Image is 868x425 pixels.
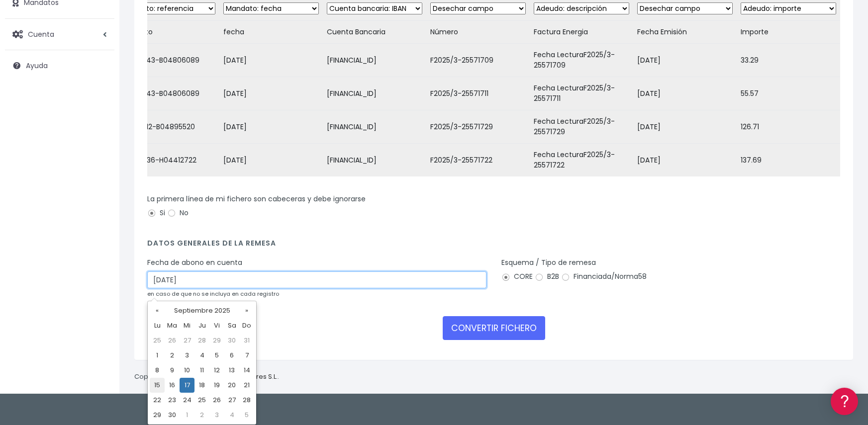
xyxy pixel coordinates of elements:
[150,318,165,333] th: Lu
[137,286,192,296] a: POWERED BY ENCHANT
[5,55,114,76] a: Ayuda
[10,85,189,100] a: Información general
[224,393,239,408] td: 27
[530,44,633,77] td: Fecha LecturaF2025/3-25571709
[224,378,239,393] td: 20
[737,77,840,110] td: 55.57
[530,21,633,44] td: Factura Energia
[323,110,426,144] td: [FINANCIAL_ID]
[10,197,189,207] div: Facturación
[219,77,323,110] td: [DATE]
[116,144,219,177] td: 43000636-H04412722
[209,363,224,378] td: 12
[426,44,530,77] td: F2025/3-25571709
[165,333,180,348] td: 26
[239,408,254,423] td: 5
[10,69,189,79] div: Información general
[150,393,165,408] td: 22
[426,77,530,110] td: F2025/3-25571711
[633,21,737,44] td: Fecha Emisión
[180,363,194,378] td: 10
[165,348,180,363] td: 2
[147,257,242,268] label: Fecha de abono en cuenta
[501,257,596,268] label: Esquema / Tipo de remesa
[239,318,254,333] th: Do
[150,303,165,318] th: «
[323,44,426,77] td: [FINANCIAL_ID]
[165,408,180,423] td: 30
[535,271,559,282] label: B2B
[501,271,533,282] label: CORE
[737,21,840,44] td: Importe
[737,144,840,177] td: 137.69
[165,378,180,393] td: 16
[323,144,426,177] td: [FINANCIAL_ID]
[323,77,426,110] td: [FINANCIAL_ID]
[116,21,219,44] td: mandato
[180,333,194,348] td: 27
[26,61,48,71] span: Ayuda
[116,110,219,144] td: 43000512-B04895520
[147,208,165,218] label: Si
[180,378,194,393] td: 17
[194,378,209,393] td: 18
[194,408,209,423] td: 2
[737,110,840,144] td: 126.71
[116,44,219,77] td: 43000543-B04806089
[219,44,323,77] td: [DATE]
[530,77,633,110] td: Fecha LecturaF2025/3-25571711
[150,363,165,378] td: 8
[209,318,224,333] th: Vi
[426,144,530,177] td: F2025/3-25571722
[224,348,239,363] td: 6
[165,303,239,318] th: Septiembre 2025
[219,144,323,177] td: [DATE]
[239,363,254,378] td: 14
[134,372,279,382] p: Copyright © 2025 .
[165,363,180,378] td: 9
[443,316,545,340] button: CONVERTIR FICHERO
[10,254,189,269] a: API
[180,318,194,333] th: Mi
[150,333,165,348] td: 25
[10,157,189,172] a: Videotutoriales
[239,378,254,393] td: 21
[209,378,224,393] td: 19
[10,172,189,187] a: Perfiles de empresas
[10,266,189,283] button: Contáctanos
[219,110,323,144] td: [DATE]
[426,110,530,144] td: F2025/3-25571729
[633,110,737,144] td: [DATE]
[150,378,165,393] td: 15
[224,408,239,423] td: 4
[147,194,366,204] label: La primera línea de mi fichero son cabeceras y debe ignorarse
[209,408,224,423] td: 3
[239,348,254,363] td: 7
[194,393,209,408] td: 25
[633,77,737,110] td: [DATE]
[224,333,239,348] td: 30
[219,21,323,44] td: fecha
[180,408,194,423] td: 1
[194,333,209,348] td: 28
[561,271,647,282] label: Financiada/Norma58
[239,303,254,318] th: »
[209,333,224,348] td: 29
[147,239,840,253] h4: Datos generales de la remesa
[194,363,209,378] td: 11
[147,290,279,298] small: en caso de que no se incluya en cada registro
[10,141,189,157] a: Problemas habituales
[10,110,189,119] div: Convertir ficheros
[323,21,426,44] td: Cuenta Bancaria
[239,393,254,408] td: 28
[633,44,737,77] td: [DATE]
[28,29,54,39] span: Cuenta
[165,318,180,333] th: Ma
[5,24,114,45] a: Cuenta
[633,144,737,177] td: [DATE]
[150,348,165,363] td: 1
[426,21,530,44] td: Número
[530,110,633,144] td: Fecha LecturaF2025/3-25571729
[737,44,840,77] td: 33.29
[209,393,224,408] td: 26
